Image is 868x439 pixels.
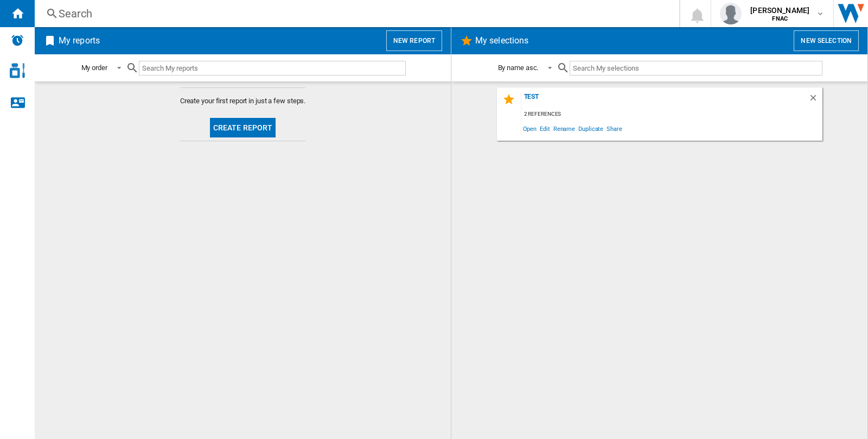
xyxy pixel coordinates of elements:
[521,93,808,108] div: Test
[139,61,406,76] input: Search My reports
[81,64,107,72] div: My order
[10,63,25,78] img: cosmetic-logo.svg
[473,30,531,51] h2: My selections
[386,30,442,51] button: New report
[605,121,624,136] span: Share
[794,30,859,51] button: New selection
[750,5,809,16] span: [PERSON_NAME]
[56,30,102,51] h2: My reports
[570,61,822,76] input: Search My selections
[180,96,306,106] span: Create your first report in just a few steps.
[772,15,788,22] b: FNAC
[808,93,822,108] div: Delete
[498,64,539,72] div: By name asc.
[720,3,742,24] img: profile.jpg
[210,118,276,137] button: Create report
[521,108,822,121] div: 2 references
[11,34,24,47] img: alerts-logo.svg
[521,121,539,136] span: Open
[59,6,651,21] div: Search
[538,121,552,136] span: Edit
[577,121,605,136] span: Duplicate
[552,121,577,136] span: Rename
